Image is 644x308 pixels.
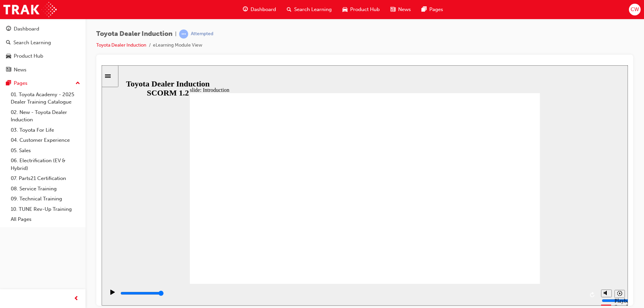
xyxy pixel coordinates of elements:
[8,107,83,125] a: 02. New - Toyota Dealer Induction
[337,3,385,16] a: car-iconProduct Hub
[8,89,83,107] a: 01. Toyota Academy - 2025 Dealer Training Catalogue
[6,53,11,59] span: car-icon
[13,39,51,47] div: Search Learning
[3,77,83,89] button: Pages
[74,295,79,303] span: prev-icon
[3,2,57,17] img: Trak
[385,3,416,16] a: news-iconNews
[14,66,26,74] div: News
[422,5,427,14] span: pages-icon
[8,194,83,204] a: 09. Technical Training
[8,135,83,145] a: 04. Customer Experience
[281,3,337,16] a: search-iconSearch Learning
[6,26,11,32] span: guage-icon
[75,79,80,88] span: up-icon
[3,219,496,240] div: playback controls
[191,31,213,37] div: Attempted
[631,6,639,13] span: CW
[243,5,248,14] span: guage-icon
[8,184,83,194] a: 08. Service Training
[14,25,39,33] div: Dashboard
[14,52,43,60] div: Product Hub
[3,23,83,35] a: Dashboard
[8,156,83,173] a: 06. Electrification (EV & Hybrid)
[499,224,510,232] button: Mute (Ctrl+Alt+M)
[8,204,83,214] a: 10. TUNE Rev-Up Training
[8,173,83,184] a: 07. Parts21 Certification
[96,30,172,38] span: Toyota Dealer Induction
[342,5,347,14] span: car-icon
[496,219,523,240] div: misc controls
[398,6,411,13] span: News
[8,125,83,135] a: 03. Toyota For Life
[350,6,380,13] span: Product Hub
[3,64,83,76] a: News
[8,214,83,225] a: All Pages
[429,6,443,13] span: Pages
[251,6,276,13] span: Dashboard
[96,42,146,48] a: Toyota Dealer Induction
[416,3,448,16] a: pages-iconPages
[513,233,523,245] div: Playback Speed
[3,50,83,62] a: Product Hub
[175,30,176,38] span: |
[14,79,28,87] div: Pages
[500,233,543,238] input: volume
[3,21,83,77] button: DashboardSearch LearningProduct HubNews
[153,42,202,49] li: eLearning Module View
[513,225,523,233] button: Playback speed
[8,145,83,156] a: 05. Sales
[6,40,11,46] span: search-icon
[3,37,83,49] a: Search Learning
[237,3,281,16] a: guage-iconDashboard
[294,6,332,13] span: Search Learning
[6,67,11,73] span: news-icon
[287,5,291,14] span: search-icon
[3,224,15,235] button: Play (Ctrl+Alt+P)
[390,5,395,14] span: news-icon
[629,4,641,15] button: CW
[19,225,62,231] input: slide progress
[179,29,188,39] span: learningRecordVerb_ATTEMPT-icon
[6,80,11,86] span: pages-icon
[486,225,496,235] button: Replay (Ctrl+Alt+R)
